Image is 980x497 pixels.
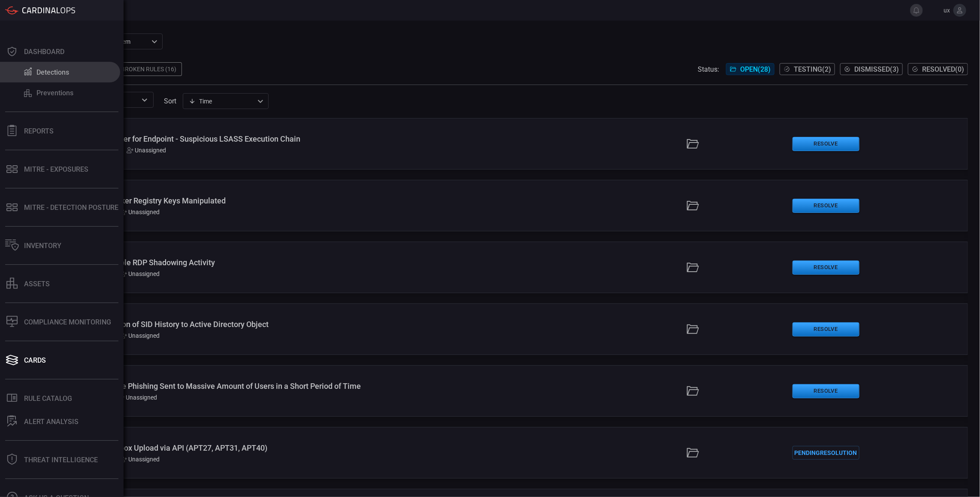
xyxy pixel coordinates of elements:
[24,203,118,212] div: MITRE - Detection Posture
[64,382,414,391] div: Proofpoint - Same Phishing Sent to Massive Amount of Users in a Short Period of Time
[139,94,151,106] button: Open
[698,65,719,73] span: Status:
[24,242,61,250] div: Inventory
[120,270,160,277] div: Unassigned
[24,127,54,135] div: Reports
[120,209,160,215] div: Unassigned
[24,418,79,426] div: ALERT ANALYSIS
[926,7,950,14] span: ux
[118,394,157,401] div: Unassigned
[840,63,903,75] button: Dismissed(3)
[120,332,160,339] div: Unassigned
[922,65,964,73] span: Resolved ( 0 )
[726,63,774,75] button: Open(28)
[120,456,160,463] div: Unassigned
[24,48,64,56] div: Dashboard
[64,320,414,329] div: Windows - Addition of SID History to Active Directory Object
[164,97,176,105] label: sort
[792,199,859,213] button: Resolve
[24,318,111,326] div: Compliance Monitoring
[116,62,182,76] div: Broken Rules (16)
[36,89,73,97] div: Preventions
[792,446,859,460] div: Pending Resolution
[792,384,859,398] button: Resolve
[64,134,414,143] div: Microsoft Defender for Endpoint - Suspicious LSASS Execution Chain
[64,443,414,452] div: Blue Coat - Dropbox Upload via API (APT27, APT31, APT40)
[792,261,859,275] button: Resolve
[854,65,899,73] span: Dismissed ( 3 )
[24,356,46,364] div: Cards
[189,97,255,106] div: Time
[24,280,50,288] div: assets
[792,322,859,336] button: Resolve
[64,196,414,205] div: Windows - Bitlocker Registry Keys Manipulated
[24,394,72,403] div: Rule Catalog
[780,63,835,75] button: Testing(2)
[24,165,88,173] div: MITRE - Exposures
[794,65,831,73] span: Testing ( 2 )
[24,456,98,464] div: Threat Intelligence
[908,63,968,75] button: Resolved(0)
[36,68,69,76] div: Detections
[792,137,859,151] button: Resolve
[127,147,166,154] div: Unassigned
[64,258,414,267] div: Windows - Possible RDP Shadowing Activity
[740,65,771,73] span: Open ( 28 )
